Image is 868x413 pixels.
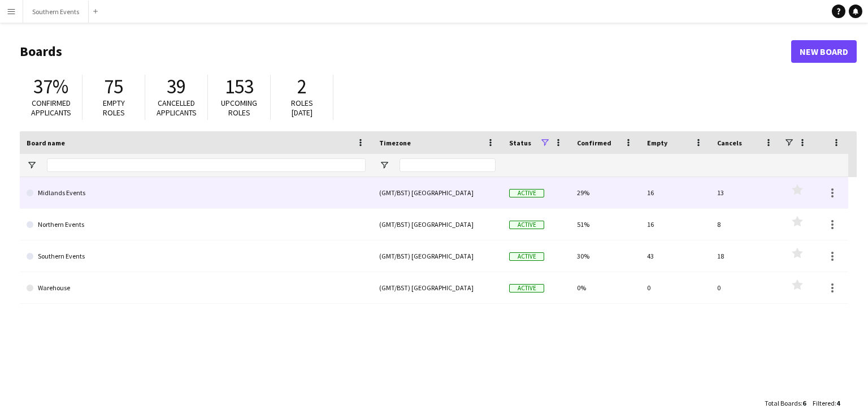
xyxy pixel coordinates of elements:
button: Open Filter Menu [379,160,389,170]
span: 4 [836,399,840,407]
input: Board name Filter Input [47,158,366,172]
div: 16 [640,209,710,240]
div: (GMT/BST) [GEOGRAPHIC_DATA] [372,177,502,208]
div: 43 [640,240,710,272]
a: Midlands Events [27,177,366,209]
span: Board name [27,139,65,147]
div: 13 [710,177,780,208]
div: 0 [640,272,710,303]
div: 8 [710,209,780,240]
span: Filtered [813,399,835,407]
a: Northern Events [27,209,366,240]
span: Cancelled applicants [157,98,197,118]
div: 29% [570,177,640,208]
span: Active [509,252,544,261]
span: Roles [DATE] [291,98,313,118]
span: 39 [167,74,186,99]
div: 18 [710,240,780,272]
h1: Boards [20,43,791,60]
div: 0% [570,272,640,303]
div: 51% [570,209,640,240]
span: Confirmed applicants [31,98,71,118]
span: 37% [33,74,68,99]
div: (GMT/BST) [GEOGRAPHIC_DATA] [372,209,502,240]
div: (GMT/BST) [GEOGRAPHIC_DATA] [372,272,502,303]
button: Southern Events [23,1,89,23]
div: 0 [710,272,780,303]
button: Open Filter Menu [27,160,37,170]
span: Active [509,221,544,229]
input: Timezone Filter Input [400,158,496,172]
span: Cancels [717,139,742,147]
a: Southern Events [27,240,366,272]
span: Total Boards [765,399,801,407]
span: Upcoming roles [221,98,257,118]
span: Confirmed [577,139,611,147]
div: (GMT/BST) [GEOGRAPHIC_DATA] [372,240,502,272]
span: 153 [225,74,254,99]
span: Empty roles [103,98,125,118]
span: 2 [297,74,307,99]
span: 6 [802,399,806,407]
div: 16 [640,177,710,208]
a: Warehouse [27,272,366,304]
span: Status [509,139,531,147]
span: Active [509,189,544,197]
span: Active [509,284,544,292]
span: 75 [104,74,123,99]
span: Empty [647,139,667,147]
span: Timezone [379,139,411,147]
a: New Board [791,40,857,63]
div: 30% [570,240,640,272]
